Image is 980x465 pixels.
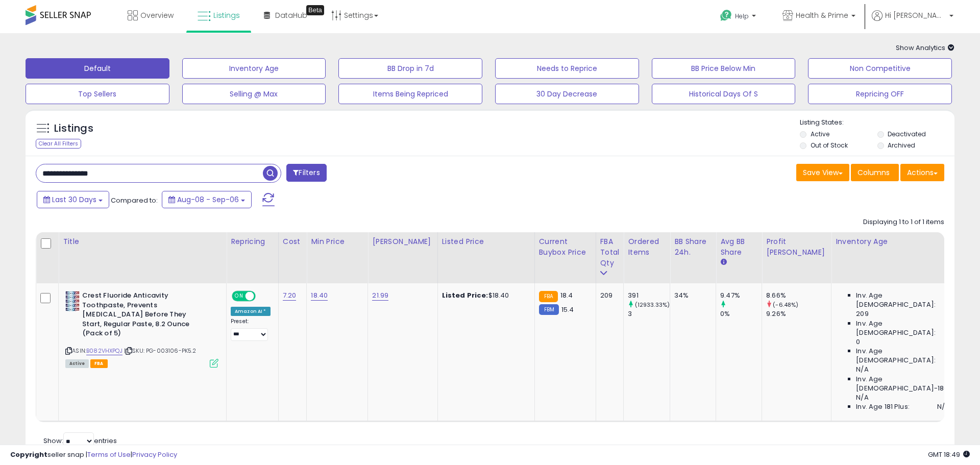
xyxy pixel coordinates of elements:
div: $18.40 [442,291,527,300]
span: ON [233,292,246,301]
span: 209 [856,309,868,319]
div: Min Price [311,236,363,247]
small: FBM [539,304,559,315]
button: BB Drop in 7d [338,58,482,79]
span: 2025-10-7 18:49 GMT [928,450,970,459]
button: Non Competitive [808,58,952,79]
p: Listing States: [800,118,954,128]
label: Out of Stock [811,141,848,150]
button: Historical Days Of S [652,84,796,104]
div: 9.26% [766,309,831,319]
span: Inv. Age [DEMOGRAPHIC_DATA]: [856,291,949,309]
small: Avg BB Share. [720,258,726,267]
a: 7.20 [283,290,297,301]
button: Items Being Repriced [338,84,482,104]
span: All listings currently available for purchase on Amazon [65,359,89,368]
span: DataHub [275,10,307,20]
a: Terms of Use [87,450,131,459]
div: 9.47% [720,291,762,300]
span: Inv. Age [DEMOGRAPHIC_DATA]-180: [856,375,949,393]
a: 21.99 [372,290,388,301]
div: 0% [720,309,762,319]
div: 8.66% [766,291,831,300]
div: Inventory Age [836,236,953,247]
button: Repricing OFF [808,84,952,104]
button: Top Sellers [26,84,169,104]
button: Selling @ Max [182,84,326,104]
span: Listings [213,10,240,20]
span: 0 [856,337,860,347]
span: Overview [140,10,174,20]
div: Displaying 1 to 1 of 1 items [863,217,944,227]
span: Health & Prime [796,10,848,20]
span: FBA [90,359,108,368]
button: Columns [851,164,899,181]
span: | SKU: PG-003106-PK5.2 [124,347,197,355]
label: Deactivated [888,130,926,138]
span: Aug-08 - Sep-06 [177,194,239,205]
b: Listed Price: [442,290,488,300]
span: Help [735,12,749,20]
span: Inv. Age 181 Plus: [856,402,910,411]
span: N/A [856,365,868,374]
div: 34% [674,291,708,300]
label: Active [811,130,829,138]
div: seller snap | | [10,450,177,460]
button: Aug-08 - Sep-06 [162,191,252,208]
button: Default [26,58,169,79]
span: OFF [254,292,271,301]
div: Profit [PERSON_NAME] [766,236,827,258]
span: 18.4 [560,290,573,300]
button: Needs to Reprice [495,58,639,79]
div: Current Buybox Price [539,236,592,258]
span: Show Analytics [896,43,954,53]
div: Tooltip anchor [306,5,324,15]
i: Get Help [720,9,732,22]
a: Hi [PERSON_NAME] [872,10,953,33]
div: Cost [283,236,303,247]
div: 3 [628,309,670,319]
div: Preset: [231,318,271,341]
span: Inv. Age [DEMOGRAPHIC_DATA]: [856,347,949,365]
span: N/A [856,393,868,402]
a: Help [712,2,766,33]
div: Amazon AI * [231,307,271,316]
h5: Listings [54,121,93,136]
div: [PERSON_NAME] [372,236,433,247]
span: Hi [PERSON_NAME] [885,10,946,20]
button: Last 30 Days [37,191,109,208]
div: Listed Price [442,236,530,247]
div: 391 [628,291,670,300]
div: Repricing [231,236,274,247]
div: Clear All Filters [36,139,81,149]
button: 30 Day Decrease [495,84,639,104]
div: ASIN: [65,291,218,366]
button: Filters [286,164,326,182]
div: Ordered Items [628,236,666,258]
div: 209 [600,291,616,300]
div: Avg BB Share [720,236,757,258]
span: Inv. Age [DEMOGRAPHIC_DATA]: [856,319,949,337]
div: BB Share 24h. [674,236,712,258]
button: BB Price Below Min [652,58,796,79]
a: B082VHXPQJ [86,347,122,355]
button: Actions [900,164,944,181]
div: Title [63,236,222,247]
button: Inventory Age [182,58,326,79]
div: FBA Total Qty [600,236,620,268]
small: (12933.33%) [635,301,670,309]
span: Last 30 Days [52,194,96,205]
span: Columns [857,167,890,178]
small: FBA [539,291,558,302]
span: Compared to: [111,195,158,205]
img: 51medNyIdbL._SL40_.jpg [65,291,80,311]
small: (-6.48%) [773,301,798,309]
a: Privacy Policy [132,450,177,459]
button: Save View [796,164,849,181]
span: N/A [937,402,949,411]
label: Archived [888,141,915,150]
strong: Copyright [10,450,47,459]
a: 18.40 [311,290,328,301]
b: Crest Fluoride Anticavity Toothpaste, Prevents [MEDICAL_DATA] Before They Start, Regular Paste, 8... [82,291,206,341]
span: 15.4 [561,305,574,314]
